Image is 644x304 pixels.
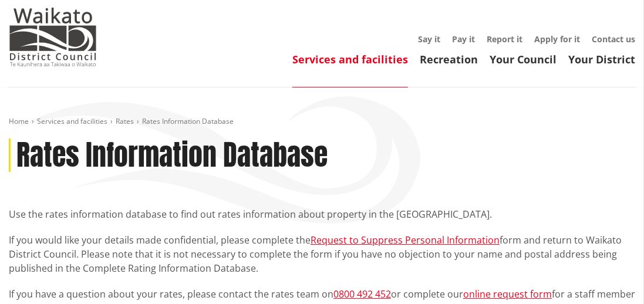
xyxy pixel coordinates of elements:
[568,52,635,66] a: Your District
[9,233,635,275] p: If you would like your details made confidential, please complete the form and return to Waikato ...
[534,33,580,45] a: Apply for it
[9,8,97,66] img: Waikato District Council - Te Kaunihera aa Takiwaa o Waikato
[9,117,635,127] nav: breadcrumb
[333,288,391,300] a: 0800 492 452
[37,116,107,126] a: Services and facilities
[463,288,552,300] a: online request form
[142,116,234,126] span: Rates Information Database
[16,139,328,173] h1: Rates Information Database
[590,255,632,297] iframe: Messenger Launcher
[418,33,440,45] a: Say it
[592,33,635,45] a: Contact us
[292,52,408,66] a: Services and facilities
[487,33,522,45] a: Report it
[9,116,29,126] a: Home
[452,33,475,45] a: Pay it
[116,116,134,126] a: Rates
[420,52,478,66] a: Recreation
[9,207,635,221] p: Use the rates information database to find out rates information about property in the [GEOGRAPHI...
[311,234,500,246] a: Request to Suppress Personal Information
[490,52,557,66] a: Your Council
